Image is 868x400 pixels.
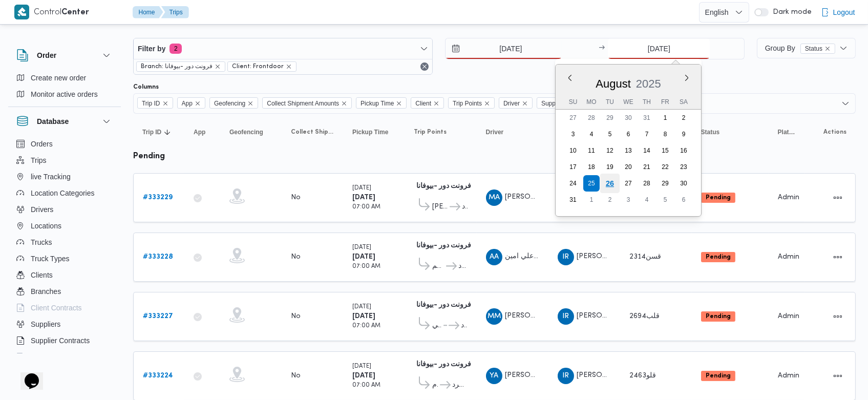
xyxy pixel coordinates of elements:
[620,142,637,159] div: day-13
[195,100,201,107] button: Remove App from selection in this group
[225,124,277,140] button: Geofencing
[291,312,301,321] div: No
[141,62,213,71] span: Branch: فرونت دور -بيوفانا
[558,368,574,384] div: Ibrahem Rmdhan Ibrahem Athman AbobIsha
[505,253,594,260] span: علي امين [PERSON_NAME]
[706,373,731,379] b: Pending
[348,124,399,140] button: Pickup Time
[247,100,253,107] button: Remove Geofencing from selection in this group
[486,128,504,136] span: Driver
[291,252,301,262] div: No
[31,269,53,281] span: Clients
[484,100,490,107] button: Remove Trip Points from selection in this group
[461,320,468,332] span: فرونت دور مسطرد
[432,201,448,213] span: [PERSON_NAME]
[562,308,569,325] span: IR
[143,254,173,260] b: # 333228
[352,128,388,136] span: Pickup Time
[841,99,850,108] button: Open list of options
[577,372,718,378] span: [PERSON_NAME][DATE] [PERSON_NAME]
[214,98,245,109] span: Geofencing
[620,110,637,126] div: day-30
[229,128,263,136] span: Geofencing
[706,195,731,201] b: Pending
[416,242,471,249] b: فرونت دور -بيوفانا
[602,192,618,208] div: day-2
[291,371,301,381] div: No
[232,62,284,71] span: Client: Frontdoor
[432,260,444,272] span: قسم المقطم
[629,372,656,379] span: قلو2463
[143,310,173,323] a: #333227
[565,142,581,159] div: day-10
[432,379,438,391] span: الهرم
[291,193,301,202] div: No
[583,192,600,208] div: day-1
[16,49,113,61] button: Order
[657,126,673,142] div: day-8
[583,95,600,109] div: Mo
[31,220,61,232] span: Locations
[142,128,161,136] span: Trip ID; Sorted in descending order
[12,70,117,86] button: Create new order
[830,190,846,206] button: Actions
[657,159,673,175] div: day-22
[824,46,831,52] button: remove selected entity
[458,260,468,272] span: فرونت دور مسطرد
[629,254,661,260] span: قسن2314
[778,372,799,379] span: Admin
[162,100,168,107] button: Remove Trip ID from selection in this group
[769,8,812,16] span: Dark mode
[62,9,90,16] b: Center
[503,98,520,109] span: Driver
[12,136,117,152] button: Orders
[558,249,574,265] div: Ibrahem Rmdhan Ibrahem Athman AbobIsha
[12,267,117,283] button: Clients
[639,95,655,109] div: Th
[639,142,655,159] div: day-14
[12,300,117,316] button: Client Contracts
[31,252,69,265] span: Truck Types
[486,249,502,265] div: Ali Amain Muhammad Yhaii
[701,193,735,203] span: Pending
[12,201,117,218] button: Drivers
[12,283,117,300] button: Branches
[778,254,799,260] span: Admin
[341,100,347,107] button: Remove Collect Shipment Amounts from selection in this group
[31,351,56,363] span: Devices
[657,110,673,126] div: day-1
[639,159,655,175] div: day-21
[12,218,117,234] button: Locations
[778,194,799,201] span: Admin
[599,45,605,52] div: →
[602,159,618,175] div: day-19
[133,83,159,91] label: Columns
[800,44,835,54] span: Status
[537,97,577,109] span: Supplier
[565,126,581,142] div: day-3
[558,308,574,325] div: Ibrahem Rmdhan Ibrahem Athman AbobIsha
[352,372,375,379] b: [DATE]
[31,203,53,216] span: Drivers
[352,185,371,191] small: [DATE]
[133,153,165,160] b: pending
[396,100,402,107] button: Remove Pickup Time from selection in this group
[620,175,637,192] div: day-27
[830,368,846,384] button: Actions
[489,190,500,206] span: MA
[143,251,173,263] a: #333228
[675,175,692,192] div: day-30
[805,44,822,53] span: Status
[143,370,173,382] a: #333224
[757,38,856,58] button: Group ByStatusremove selected entity
[31,187,95,199] span: Location Categories
[620,126,637,142] div: day-6
[636,77,661,90] span: 2025
[629,313,660,320] span: قلب2694
[565,95,581,109] div: Su
[706,254,731,260] b: Pending
[31,236,52,248] span: Trucks
[352,323,380,329] small: 07:00 AM
[565,159,581,175] div: day-17
[16,115,113,128] button: Database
